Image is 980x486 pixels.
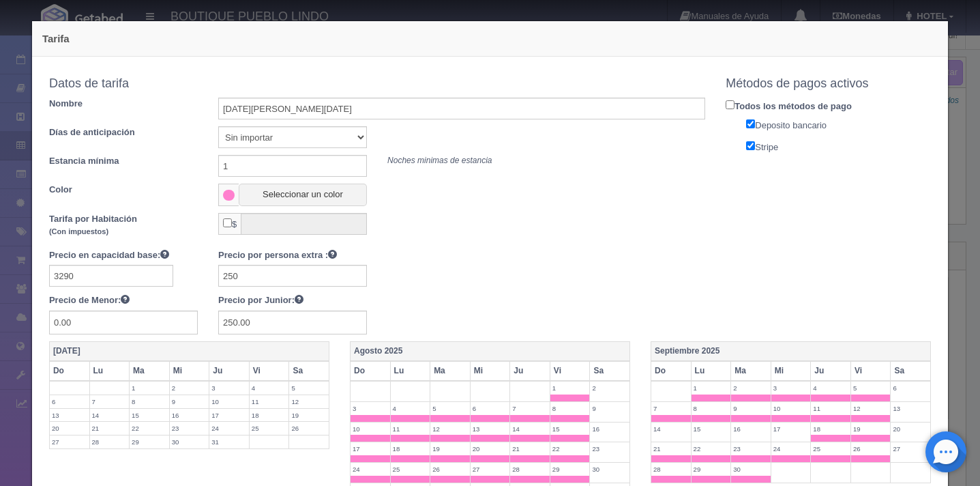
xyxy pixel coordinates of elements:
label: 22 [692,442,731,455]
label: 27 [50,435,89,448]
label: 2 [590,382,629,395]
th: Vi [249,361,289,381]
label: 24 [209,422,249,435]
label: 10 [771,402,811,415]
label: 23 [170,422,209,435]
label: 30 [590,463,629,476]
label: 14 [90,409,130,422]
label: 5 [430,402,470,415]
th: Agosto 2025 [350,342,629,362]
label: 26 [851,442,891,455]
label: 9 [731,402,771,415]
label: 13 [891,402,930,415]
label: 7 [651,402,691,415]
input: Deposito bancario [746,119,755,128]
label: 20 [891,423,930,435]
label: 13 [50,409,89,422]
label: 25 [811,442,850,455]
label: 26 [430,463,470,476]
label: Precio por persona extra : [218,248,337,262]
label: Tarifa por Habitación [39,213,208,238]
label: 23 [590,442,629,455]
label: 2 [170,382,209,395]
label: 19 [851,423,891,435]
label: 29 [692,463,731,476]
h4: Datos de tarifa [49,77,705,91]
label: 5 [851,382,891,395]
label: 15 [692,423,731,435]
label: 22 [550,442,590,455]
th: Ma [430,361,471,381]
i: Noches minimas de estancia [387,156,492,165]
th: Vi [550,361,590,381]
label: 4 [811,382,850,395]
label: Nombre [39,98,208,111]
label: 15 [550,423,590,435]
small: (Con impuestos) [49,227,108,235]
label: 21 [651,442,691,455]
label: Todos los métodos de pago [715,98,941,113]
label: 12 [430,423,470,435]
th: Septiembre 2025 [651,342,931,362]
label: 20 [50,422,89,435]
label: 29 [130,435,169,448]
th: Sa [289,361,329,381]
label: 10 [209,395,249,408]
label: 18 [250,409,289,422]
label: 16 [170,409,209,422]
label: 7 [510,402,550,415]
th: Vi [850,361,891,381]
label: Precio por Junior: [218,294,303,307]
label: 12 [289,395,329,408]
label: 11 [250,395,289,408]
th: Sa [590,361,630,381]
label: 5 [289,382,329,395]
label: 27 [471,463,510,476]
label: Estancia mínima [39,155,208,168]
th: Ju [510,361,550,381]
label: 1 [130,382,169,395]
label: 14 [651,423,691,435]
label: 3 [209,382,249,395]
label: 15 [130,409,169,422]
label: 12 [851,402,891,415]
label: 16 [590,423,629,435]
label: Precio en capacidad base: [49,248,169,262]
label: 18 [811,423,850,435]
h4: Tarifa [42,31,938,46]
label: 25 [391,463,430,476]
label: 28 [510,463,550,476]
label: 18 [391,442,430,455]
th: Mi [470,361,510,381]
label: 4 [250,382,289,395]
label: 6 [891,382,930,395]
label: 8 [130,395,169,408]
label: Deposito bancario [736,117,941,132]
label: 19 [430,442,470,455]
label: 24 [351,463,390,476]
label: 24 [771,442,811,455]
label: 14 [510,423,550,435]
label: 16 [731,423,771,435]
th: Ju [209,361,250,381]
label: Días de anticipación [39,126,208,139]
label: 4 [391,402,430,415]
input: Stripe [746,141,755,150]
label: 2 [731,382,771,395]
th: Do [49,361,89,381]
label: 17 [771,423,811,435]
th: Ju [811,361,851,381]
label: 20 [471,442,510,455]
label: 21 [90,422,130,435]
label: 25 [250,422,289,435]
label: 23 [731,442,771,455]
th: Do [651,361,692,381]
label: Color [39,184,208,197]
label: 8 [692,402,731,415]
th: Ma [731,361,771,381]
th: Mi [169,361,209,381]
label: 22 [130,422,169,435]
span: $ [218,213,241,235]
label: 6 [50,395,89,408]
label: 11 [811,402,850,415]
